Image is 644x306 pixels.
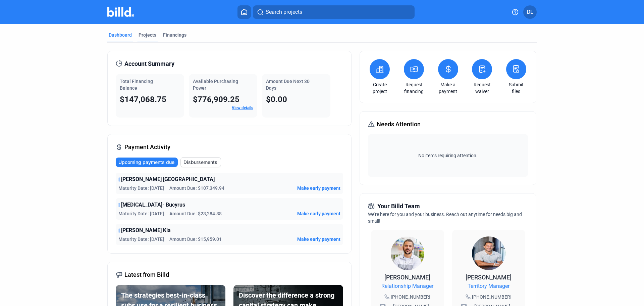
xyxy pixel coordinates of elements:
a: Request financing [402,81,426,95]
div: Projects [139,32,156,38]
span: Relationship Manager [381,282,433,290]
span: Total Financing Balance [120,79,153,91]
span: $0.00 [266,95,287,104]
span: Search projects [266,8,302,16]
span: Amount Due: $15,959.01 [169,236,222,243]
span: [PERSON_NAME] Kia [121,226,171,234]
button: DL [523,5,537,19]
img: Territory Manager [472,236,505,270]
span: $147,068.75 [120,95,166,104]
div: Dashboard [109,32,132,38]
span: Upcoming payments due [118,159,174,166]
button: Search projects [253,5,415,19]
button: Make early payment [297,210,340,217]
span: Amount Due: $23,284.88 [169,210,222,217]
a: Make a payment [436,81,460,95]
span: Amount Due: $107,349.94 [169,185,224,191]
a: Create project [368,81,391,95]
a: Request waiver [470,81,494,95]
button: Disbursements [180,157,221,167]
button: Make early payment [297,236,340,243]
span: Available Purchasing Power [193,79,238,91]
a: Submit files [504,81,528,95]
span: $776,909.25 [193,95,239,104]
span: No items requiring attention. [371,152,525,159]
div: Financings [163,32,186,38]
span: [PERSON_NAME] [384,274,430,281]
span: Your Billd Team [377,202,420,211]
span: Latest from Billd [124,270,169,279]
span: DL [527,8,533,16]
span: Maturity Date: [DATE] [118,185,164,191]
a: View details [232,105,253,110]
span: Payment Activity [124,142,170,152]
span: Amount Due Next 30 Days [266,79,310,91]
span: Disbursements [183,159,217,166]
span: Maturity Date: [DATE] [118,236,164,243]
button: Make early payment [297,185,340,191]
span: [PHONE_NUMBER] [391,294,430,300]
span: Territory Manager [468,282,509,290]
span: [PERSON_NAME] [466,274,512,281]
span: We're here for you and your business. Reach out anytime for needs big and small! [368,212,522,224]
span: [PHONE_NUMBER] [472,294,512,300]
img: Billd Company Logo [107,7,134,17]
img: Relationship Manager [391,236,424,270]
span: Account Summary [124,59,174,69]
span: [MEDICAL_DATA]- Bucyrus [121,201,185,209]
button: Upcoming payments due [116,158,178,167]
span: Needs Attention [377,120,421,129]
span: [PERSON_NAME] [GEOGRAPHIC_DATA] [121,175,215,183]
span: Maturity Date: [DATE] [118,210,164,217]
